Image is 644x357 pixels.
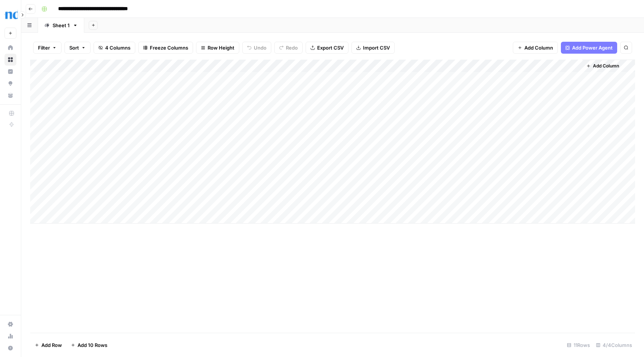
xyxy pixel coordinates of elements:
button: Import CSV [351,42,395,54]
button: 4 Columns [94,42,135,54]
button: Filter [33,42,61,54]
span: Add 10 Rows [78,341,107,349]
button: Undo [242,42,271,54]
div: Sheet 1 [53,22,70,29]
a: Your Data [4,89,16,101]
div: 11 Rows [564,339,593,351]
span: Import CSV [363,44,390,51]
button: Workspace: Opendoor [4,6,16,25]
button: Add Row [30,339,66,351]
span: Add Power Agent [572,44,613,51]
button: Add 10 Rows [66,339,112,351]
a: Browse [4,54,16,66]
span: Add Row [41,341,62,349]
span: Export CSV [317,44,344,51]
span: Row Height [208,44,234,51]
div: 4/4 Columns [593,339,635,351]
button: Add Power Agent [561,42,617,54]
button: Add Column [583,61,622,71]
span: 4 Columns [105,44,130,51]
button: Help + Support [4,342,16,354]
span: Add Column [593,63,619,69]
a: Insights [4,66,16,78]
button: Sort [64,42,91,54]
a: Settings [4,318,16,330]
button: Row Height [196,42,239,54]
button: Export CSV [306,42,348,54]
button: Redo [274,42,303,54]
span: Add Column [524,44,553,51]
a: Opportunities [4,78,16,89]
a: Sheet 1 [38,18,84,33]
span: Filter [38,44,50,51]
a: Usage [4,330,16,342]
button: Add Column [513,42,558,54]
span: Redo [286,44,298,51]
span: Freeze Columns [150,44,188,51]
button: Freeze Columns [138,42,193,54]
span: Sort [69,44,79,51]
span: Undo [254,44,266,51]
img: Opendoor Logo [4,9,18,22]
a: Home [4,42,16,54]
